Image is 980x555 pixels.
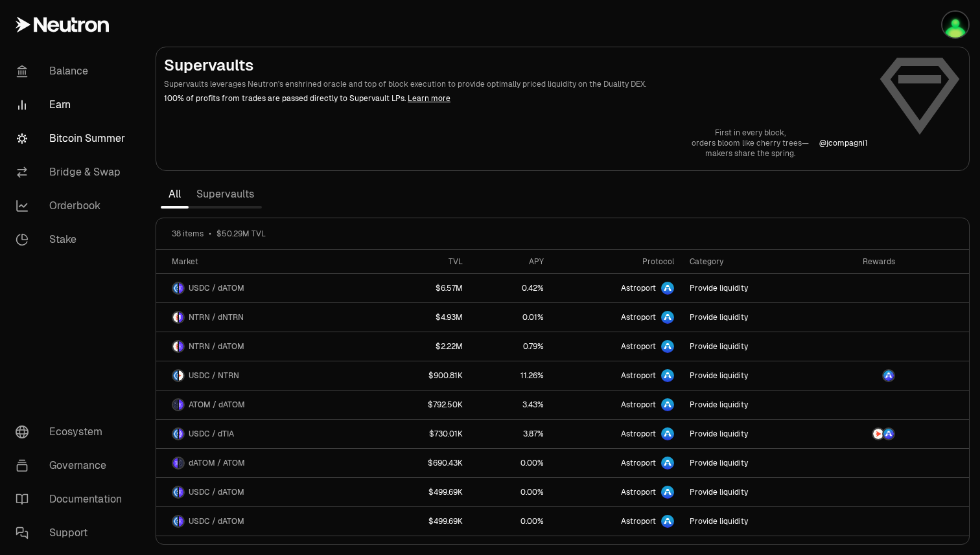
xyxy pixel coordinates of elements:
[377,274,470,302] a: $6.57M
[690,256,808,267] div: Category
[156,478,377,506] a: USDC LogodATOM LogoUSDC / dATOM
[377,449,470,477] a: $690.43K
[552,332,682,361] a: Astroport
[471,478,552,506] a: 0.00%
[816,361,903,390] a: ASTRO Logo
[156,507,377,536] a: USDC LogodATOM LogoUSDC / dATOM
[173,400,178,410] img: ATOM Logo
[621,400,656,410] span: Astroport
[377,478,470,506] a: $499.69K
[179,341,183,352] img: dATOM Logo
[883,429,894,439] img: ASTRO Logo
[173,429,178,439] img: USDC Logo
[408,93,450,104] a: Learn more
[164,78,868,90] p: Supervaults leverages Neutron's enshrined oracle and top of block execution to provide optimally ...
[552,449,682,477] a: Astroport
[552,391,682,419] a: Astroport
[682,449,816,477] a: Provide liquidity
[692,128,809,159] a: First in every block,orders bloom like cherry trees—makers share the spring.
[377,361,470,390] a: $900.81K
[173,516,178,527] img: USDC Logo
[883,370,894,381] img: ASTRO Logo
[156,420,377,448] a: USDC LogodTIA LogoUSDC / dTIA
[552,303,682,332] a: Astroport
[621,283,656,293] span: Astroport
[816,420,903,448] a: NTRN LogoASTRO Logo
[621,487,656,497] span: Astroport
[377,391,470,419] a: $792.50K
[873,429,883,439] img: NTRN Logo
[179,487,183,497] img: dATOM Logo
[621,516,656,527] span: Astroport
[189,516,244,527] span: USDC / dATOM
[189,429,234,439] span: USDC / dTIA
[5,54,140,88] a: Balance
[5,155,140,189] a: Bridge & Swap
[471,420,552,448] a: 3.87%
[179,312,183,323] img: dNTRN Logo
[5,189,140,223] a: Orderbook
[552,361,682,390] a: Astroport
[682,274,816,302] a: Provide liquidity
[819,138,868,148] a: @jcompagni1
[471,332,552,361] a: 0.79%
[471,507,552,536] a: 0.00%
[682,391,816,419] a: Provide liquidity
[156,332,377,361] a: NTRN LogodATOM LogoNTRN / dATOM
[161,181,189,207] a: All
[552,420,682,448] a: Astroport
[173,370,178,381] img: USDC Logo
[216,229,266,239] span: $50.29M TVL
[156,274,377,302] a: USDC LogodATOM LogoUSDC / dATOM
[682,478,816,506] a: Provide liquidity
[621,312,656,323] span: Astroport
[189,458,245,468] span: dATOM / ATOM
[559,256,674,267] div: Protocol
[173,487,178,497] img: USDC Logo
[5,415,140,449] a: Ecosystem
[682,361,816,390] a: Provide liquidity
[5,122,140,155] a: Bitcoin Summer
[172,256,369,267] div: Market
[682,507,816,536] a: Provide liquidity
[552,274,682,302] a: Astroport
[179,429,183,439] img: dTIA Logo
[552,507,682,536] a: Astroport
[189,341,244,352] span: NTRN / dATOM
[385,256,462,267] div: TVL
[164,55,868,76] h2: Supervaults
[5,88,140,122] a: Earn
[156,391,377,419] a: ATOM LogodATOM LogoATOM / dATOM
[377,303,470,332] a: $4.93M
[179,370,183,381] img: NTRN Logo
[377,332,470,361] a: $2.22M
[621,341,656,352] span: Astroport
[5,482,140,516] a: Documentation
[173,341,178,352] img: NTRN Logo
[471,274,552,302] a: 0.42%
[179,516,183,527] img: dATOM Logo
[682,332,816,361] a: Provide liquidity
[189,312,244,323] span: NTRN / dNTRN
[471,361,552,390] a: 11.26%
[189,400,245,410] span: ATOM / dATOM
[173,458,178,468] img: dATOM Logo
[189,181,262,207] a: Supervaults
[471,391,552,419] a: 3.43%
[5,449,140,482] a: Governance
[5,516,140,550] a: Support
[682,303,816,332] a: Provide liquidity
[692,148,809,159] p: makers share the spring.
[692,138,809,148] p: orders bloom like cherry trees—
[173,283,178,293] img: USDC Logo
[156,449,377,477] a: dATOM LogoATOM LogodATOM / ATOM
[621,370,656,381] span: Astroport
[172,229,204,239] span: 38 items
[552,478,682,506] a: Astroport
[471,303,552,332] a: 0.01%
[692,128,809,138] p: First in every block,
[173,312,178,323] img: NTRN Logo
[179,283,183,293] img: dATOM Logo
[377,507,470,536] a: $499.69K
[471,449,552,477] a: 0.00%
